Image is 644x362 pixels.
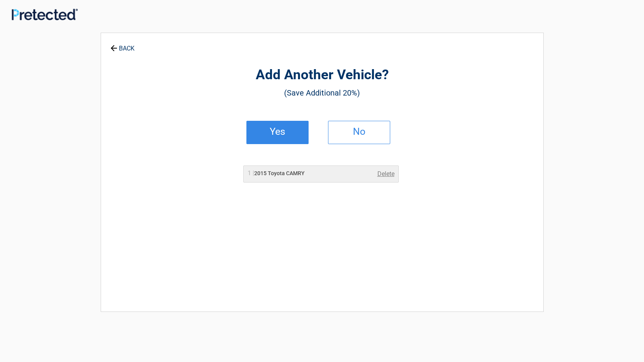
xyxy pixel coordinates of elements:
h2: Add Another Vehicle? [144,66,501,84]
h2: No [336,129,382,134]
h2: Yes [255,129,300,134]
span: 1 | [248,169,254,177]
a: Delete [377,169,394,179]
h3: (Save Additional 20%) [144,86,501,99]
img: Main Logo [12,9,78,21]
a: BACK [109,38,136,52]
h2: 2015 Toyota CAMRY [248,169,305,178]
